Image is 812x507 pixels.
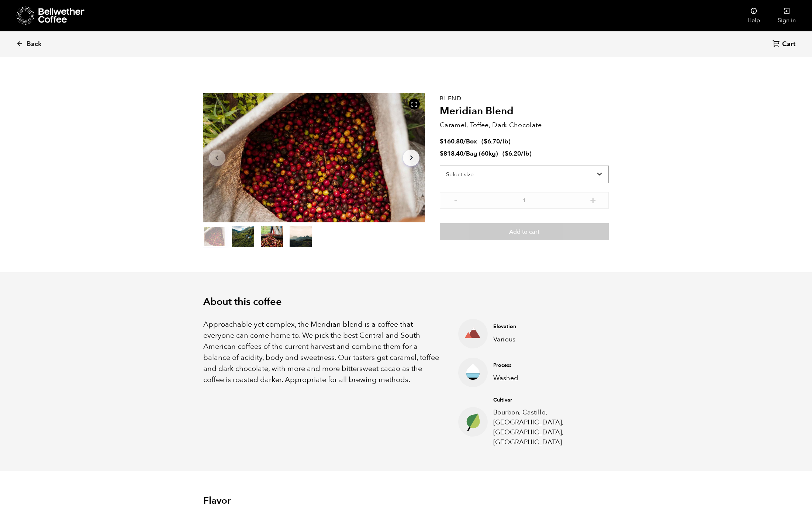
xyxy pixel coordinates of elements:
[505,149,508,158] span: $
[493,362,597,369] h4: Process
[493,373,597,383] p: Washed
[521,149,529,158] span: /lb
[481,137,511,146] span: ( )
[466,149,498,158] span: Bag (60kg)
[440,105,609,118] h2: Meridian Blend
[440,137,463,146] bdi: 160.80
[203,319,440,385] p: Approachable yet complex, the Meridian blend is a coffee that everyone can come home to. We pick ...
[440,137,443,146] span: $
[493,323,597,330] h4: Elevation
[466,137,477,146] span: Box
[773,39,797,49] a: Cart
[484,137,487,146] span: $
[505,149,521,158] bdi: 6.20
[440,223,609,240] button: Add to cart
[500,137,508,146] span: /lb
[463,149,466,158] span: /
[493,396,597,404] h4: Cultivar
[782,40,795,49] span: Cart
[440,149,443,158] span: $
[451,196,460,203] button: -
[27,40,42,49] span: Back
[440,120,609,130] p: Caramel, Toffee, Dark Chocolate
[502,149,532,158] span: ( )
[463,137,466,146] span: /
[484,137,500,146] bdi: 6.70
[203,296,609,308] h2: About this coffee
[493,407,597,447] p: Bourbon, Castillo, [GEOGRAPHIC_DATA], [GEOGRAPHIC_DATA], [GEOGRAPHIC_DATA]
[588,196,598,203] button: +
[493,334,597,344] p: Various
[440,149,463,158] bdi: 818.40
[203,495,339,507] h2: Flavor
